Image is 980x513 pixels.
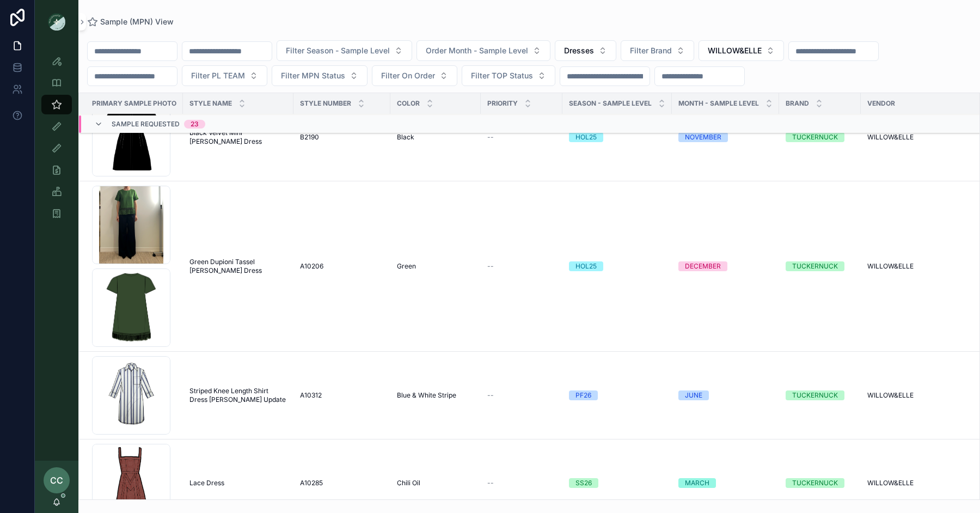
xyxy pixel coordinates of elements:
span: Brand [786,99,809,108]
div: DECEMBER [685,261,721,271]
span: Order Month - Sample Level [426,45,528,56]
a: HOL25 [569,132,665,142]
a: -- [487,391,556,400]
div: scrollable content [35,44,78,237]
span: Style Number [300,99,351,108]
button: Select Button [462,65,555,86]
span: WILLOW&ELLE [867,262,914,271]
button: Select Button [182,65,267,86]
span: PRIORITY [487,99,518,108]
div: TUCKERNUCK [792,132,838,142]
a: Blue & White Stripe [397,391,474,400]
div: SS26 [575,478,592,488]
span: WILLOW&ELLE [867,391,914,400]
a: Black Velvet Mini [PERSON_NAME] Dress [189,129,287,146]
span: Blue & White Stripe [397,391,456,400]
a: Black [397,133,474,142]
div: HOL25 [575,261,597,271]
a: Striped Knee Length Shirt Dress [PERSON_NAME] Update [189,387,287,404]
span: WILLOW&ELLE [708,45,762,56]
a: Sample (MPN) View [87,16,174,27]
span: Filter TOP Status [471,70,533,81]
div: 23 [191,120,199,129]
span: CC [50,474,63,487]
img: App logo [48,13,65,30]
span: Lace Dress [189,479,224,487]
a: -- [487,262,556,271]
button: Select Button [272,65,367,86]
div: NOVEMBER [685,132,721,142]
span: -- [487,479,494,487]
a: PF26 [569,390,665,400]
span: Style Name [189,99,232,108]
span: Color [397,99,420,108]
a: Lace Dress [189,479,287,487]
button: Select Button [416,40,550,61]
span: -- [487,133,494,142]
div: TUCKERNUCK [792,478,838,488]
button: Select Button [699,40,784,61]
a: B2190 [300,133,384,142]
span: Season - Sample Level [569,99,652,108]
a: HOL25 [569,261,665,271]
button: Select Button [621,40,694,61]
span: Chili Oil [397,479,420,487]
button: Select Button [372,65,457,86]
span: WILLOW&ELLE [867,479,914,487]
span: Filter On Order [381,70,435,81]
a: A10285 [300,479,384,487]
span: A10206 [300,262,323,271]
div: TUCKERNUCK [792,390,838,400]
a: JUNE [678,390,773,400]
span: Dresses [564,45,594,56]
div: JUNE [685,390,702,400]
span: PRIMARY SAMPLE PHOTO [92,99,176,108]
a: A10206 [300,262,384,271]
div: MARCH [685,478,709,488]
span: Filter Season - Sample Level [286,45,390,56]
span: Filter PL TEAM [191,70,245,81]
a: DECEMBER [678,261,773,271]
a: Green [397,262,474,271]
a: TUCKERNUCK [786,261,854,271]
span: Black [397,133,414,142]
span: A10285 [300,479,323,487]
a: A10312 [300,391,384,400]
a: SS26 [569,478,665,488]
span: WILLOW&ELLE [867,133,914,142]
span: Filter Brand [630,45,672,56]
div: PF26 [575,390,591,400]
span: B2190 [300,133,319,142]
span: MONTH - SAMPLE LEVEL [678,99,759,108]
a: Green Dupioni Tassel [PERSON_NAME] Dress [189,258,287,275]
a: TUCKERNUCK [786,390,854,400]
a: NOVEMBER [678,132,773,142]
div: TUCKERNUCK [792,261,838,271]
span: A10312 [300,391,322,400]
a: -- [487,479,556,487]
a: TUCKERNUCK [786,478,854,488]
button: Select Button [277,40,412,61]
span: Vendor [867,99,895,108]
span: Green [397,262,416,271]
a: TUCKERNUCK [786,132,854,142]
span: -- [487,391,494,400]
a: -- [487,133,556,142]
span: Sample (MPN) View [100,16,174,27]
div: HOL25 [575,132,597,142]
span: Sample Requested [112,120,180,129]
a: Chili Oil [397,479,474,487]
span: -- [487,262,494,271]
span: Filter MPN Status [281,70,345,81]
button: Select Button [555,40,616,61]
a: MARCH [678,478,773,488]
